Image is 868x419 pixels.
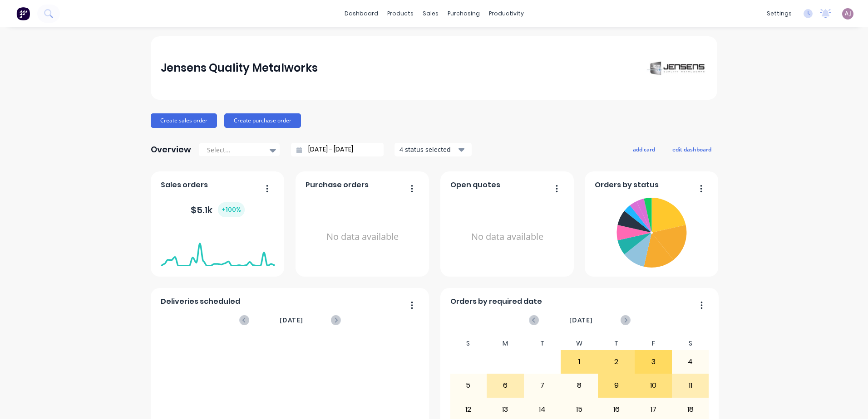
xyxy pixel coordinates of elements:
div: $ 5.1k [191,202,245,217]
span: Orders by required date [450,296,542,307]
button: 4 status selected [395,143,472,156]
div: 7 [524,374,561,397]
div: W [561,337,598,350]
a: dashboard [340,7,383,20]
span: Purchase orders [306,180,369,190]
div: 4 status selected [399,145,457,154]
div: 11 [672,374,709,397]
div: T [524,337,561,350]
div: 3 [635,351,671,373]
span: Orders by status [595,180,659,190]
div: 1 [561,351,597,373]
div: 8 [561,374,597,397]
div: purchasing [443,7,484,20]
div: S [672,337,709,350]
div: settings [762,7,796,20]
button: add card [627,143,661,155]
div: productivity [484,7,528,20]
div: Overview [151,141,191,159]
button: Create sales order [151,113,217,128]
div: sales [418,7,443,20]
img: Factory [16,7,30,20]
div: M [487,337,524,350]
span: AJ [845,10,851,18]
button: Create purchase order [224,113,301,128]
div: 2 [598,351,635,373]
div: No data available [306,194,419,280]
span: [DATE] [280,315,303,325]
div: 5 [450,374,487,397]
span: [DATE] [569,315,593,325]
div: Jensens Quality Metalworks [161,59,318,77]
div: T [598,337,635,350]
div: No data available [450,194,564,280]
span: Open quotes [450,180,500,190]
div: 10 [635,374,671,397]
img: Jensens Quality Metalworks [644,58,707,78]
div: 9 [598,374,635,397]
div: F [635,337,672,350]
div: 6 [487,374,523,397]
span: Deliveries scheduled [161,296,240,307]
span: Sales orders [161,180,208,190]
div: S [450,337,487,350]
button: edit dashboard [666,143,717,155]
div: 4 [672,351,709,373]
div: + 100 % [218,202,245,217]
div: products [383,7,418,20]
